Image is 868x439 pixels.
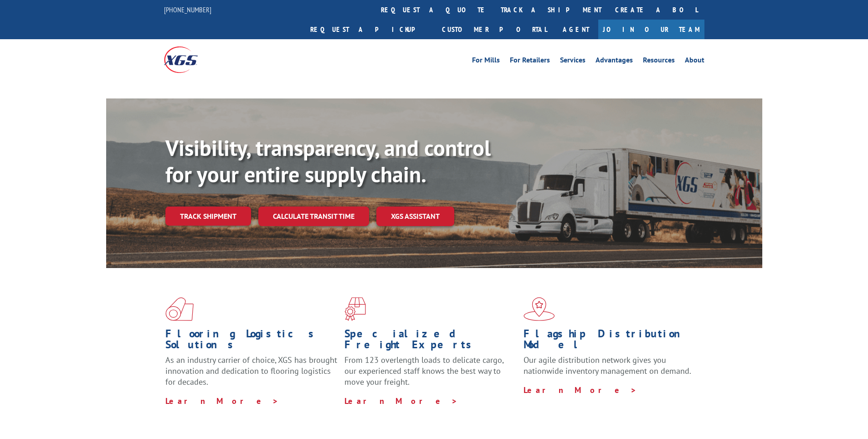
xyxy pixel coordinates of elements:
a: Track shipment [165,207,251,226]
h1: Flooring Logistics Solutions [165,328,338,355]
b: Visibility, transparency, and control for your entire supply chain. [165,134,491,188]
a: Learn More > [165,396,279,406]
p: From 123 overlength loads to delicate cargo, our experienced staff knows the best way to move you... [344,355,517,395]
a: For Retailers [510,57,550,67]
a: About [685,57,704,67]
img: xgs-icon-total-supply-chain-intelligence-red [165,297,194,321]
h1: Specialized Freight Experts [344,328,517,355]
a: Calculate transit time [258,207,369,226]
a: Resources [643,57,675,67]
a: Learn More > [524,385,637,395]
a: For Mills [472,57,500,67]
a: Advantages [596,57,633,67]
a: Join Our Team [598,20,704,39]
a: [PHONE_NUMBER] [164,5,211,14]
a: Agent [554,20,598,39]
span: As an industry carrier of choice, XGS has brought innovation and dedication to flooring logistics... [165,355,337,387]
img: xgs-icon-focused-on-flooring-red [344,297,366,321]
a: Services [560,57,586,67]
a: Request a pickup [303,20,435,39]
a: Customer Portal [435,20,554,39]
span: Our agile distribution network gives you nationwide inventory management on demand. [524,355,691,376]
h1: Flagship Distribution Model [524,328,696,355]
a: XGS ASSISTANT [376,207,454,226]
a: Learn More > [344,396,458,406]
img: xgs-icon-flagship-distribution-model-red [524,297,555,321]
